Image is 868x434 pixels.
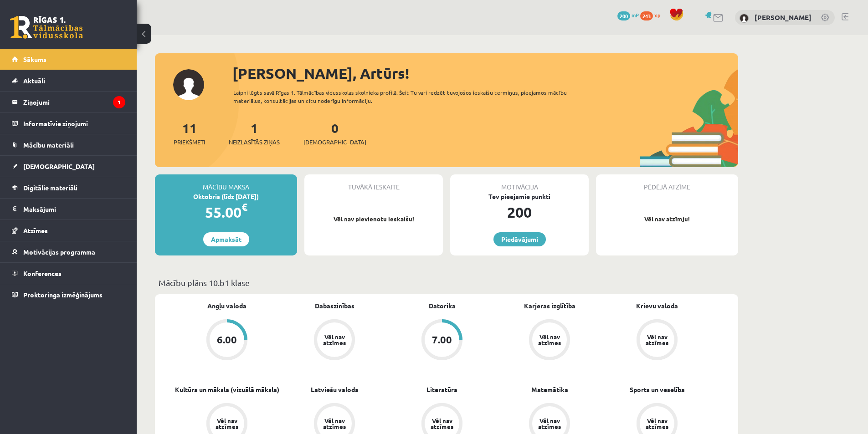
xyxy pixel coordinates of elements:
[23,291,103,299] span: Proktoringa izmēģinājums
[603,319,711,362] a: Vēl nav atzīmes
[450,174,589,192] div: Motivācija
[23,141,74,149] span: Mācību materiāli
[596,174,738,192] div: Pēdējā atzīme
[303,120,366,147] a: 0[DEMOGRAPHIC_DATA]
[174,120,205,147] a: 11Priekšmeti
[450,201,589,223] div: 200
[644,418,670,429] div: Vēl nav atzīmes
[524,301,575,311] a: Karjeras izglītība
[207,301,247,311] a: Angļu valoda
[322,334,347,346] div: Vēl nav atzīmes
[630,385,685,394] a: Sports un veselība
[229,138,280,147] span: Neizlasītās ziņas
[10,16,83,39] a: Rīgas 1. Tālmācības vidusskola
[229,120,280,147] a: 1Neizlasītās ziņas
[429,418,455,429] div: Vēl nav atzīmes
[531,385,568,394] a: Matemātika
[755,13,812,22] a: [PERSON_NAME]
[23,269,62,277] span: Konferences
[23,226,48,235] span: Atzīmes
[740,14,749,23] img: Artūrs Keinovskis
[12,284,125,305] a: Proktoringa izmēģinājums
[303,138,366,147] span: [DEMOGRAPHIC_DATA]
[23,92,125,112] legend: Ziņojumi
[388,319,496,362] a: 7.00
[113,96,125,108] i: 1
[309,214,438,224] p: Vēl nav pievienotu ieskaišu!
[537,334,562,346] div: Vēl nav atzīmes
[155,201,297,223] div: 55.00
[23,77,45,85] span: Aktuāli
[322,418,347,429] div: Vēl nav atzīmes
[12,156,125,177] a: [DEMOGRAPHIC_DATA]
[23,184,77,192] span: Digitālie materiāli
[203,232,249,246] a: Apmaksāt
[12,220,125,241] a: Atzīmes
[644,334,670,346] div: Vēl nav atzīmes
[429,301,456,311] a: Datorika
[12,113,125,134] a: Informatīvie ziņojumi
[315,301,354,311] a: Dabaszinības
[654,11,660,19] span: xp
[450,192,589,201] div: Tev pieejamie punkti
[632,11,639,19] span: mP
[640,11,665,19] a: 243 xp
[23,199,125,220] legend: Maksājumi
[173,319,281,362] a: 6.00
[23,248,95,256] span: Motivācijas programma
[426,385,457,394] a: Literatūra
[159,276,734,289] p: Mācību plāns 10.b1 klase
[12,177,125,198] a: Digitālie materiāli
[241,200,247,214] span: €
[311,385,359,394] a: Latviešu valoda
[12,92,125,112] a: Ziņojumi1
[233,88,583,105] div: Laipni lūgts savā Rīgas 1. Tālmācības vidusskolas skolnieka profilā. Šeit Tu vari redzēt tuvojošo...
[214,418,240,429] div: Vēl nav atzīmes
[12,241,125,262] a: Motivācijas programma
[617,11,639,19] a: 200 mP
[23,55,46,63] span: Sākums
[636,301,678,311] a: Krievu valoda
[281,319,388,362] a: Vēl nav atzīmes
[12,199,125,220] a: Maksājumi
[175,385,279,394] a: Kultūra un māksla (vizuālā māksla)
[232,62,738,84] div: [PERSON_NAME], Artūrs!
[12,134,125,155] a: Mācību materiāli
[493,232,546,246] a: Piedāvājumi
[155,192,297,201] div: Oktobris (līdz [DATE])
[617,11,630,20] span: 200
[174,138,205,147] span: Priekšmeti
[23,113,125,134] legend: Informatīvie ziņojumi
[155,174,297,192] div: Mācību maksa
[217,335,237,345] div: 6.00
[304,174,443,192] div: Tuvākā ieskaite
[12,70,125,91] a: Aktuāli
[12,49,125,70] a: Sākums
[496,319,603,362] a: Vēl nav atzīmes
[12,263,125,284] a: Konferences
[432,335,452,345] div: 7.00
[601,214,734,224] p: Vēl nav atzīmju!
[537,418,562,429] div: Vēl nav atzīmes
[23,162,95,170] span: [DEMOGRAPHIC_DATA]
[640,11,653,20] span: 243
